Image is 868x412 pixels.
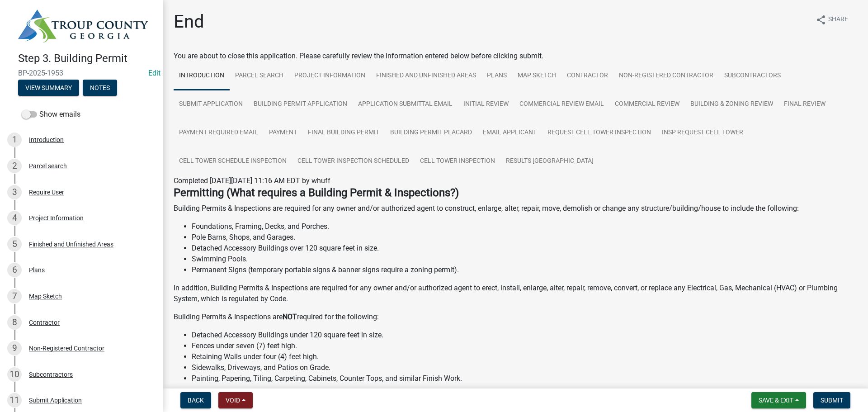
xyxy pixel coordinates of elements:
button: Void [218,392,253,408]
span: BP-2025-1953 [18,69,145,77]
i: share [816,14,826,25]
li: Detached Accessory Buildings over 120 square feet in size. [192,243,857,254]
li: Fences under seven (7) feet high. [192,341,857,351]
li: Permanent Signs (temporary portable signs & banner signs require a zoning permit). [192,265,857,275]
a: Subcontractors [719,62,786,90]
div: 9 [7,341,22,355]
li: Foundations, Framing, Decks, and Porches. [192,221,857,232]
div: Require User [29,189,64,195]
button: Submit [813,392,850,408]
a: Non-Registered Contractor [613,62,719,90]
div: Introduction [29,137,64,143]
button: View Summary [18,80,79,96]
div: Project Information [29,215,84,221]
div: 1 [7,133,22,147]
div: Plans [29,267,45,273]
div: Finished and Unfinished Areas [29,241,113,247]
div: Contractor [29,319,60,326]
a: Application Submittal Email [353,90,458,119]
div: 2 [7,159,22,173]
a: Contractor [561,62,613,90]
a: Submit Application [174,90,248,119]
li: Retaining Walls under four (4) feet high. [192,351,857,362]
li: Pole Barns, Shops, and Garages. [192,232,857,243]
span: Share [828,14,848,25]
strong: Permitting (What requires a Building Permit & Inspections?) [174,186,459,199]
a: Final Building Permit [302,118,385,147]
a: Building Permit Application [248,90,353,119]
span: Completed [DATE][DATE] 11:16 AM EDT by whuff [174,176,330,185]
div: 4 [7,211,22,225]
strong: NOT [283,313,297,321]
a: Insp Request Cell Tower [656,118,749,147]
div: 11 [7,393,22,407]
li: Swimming Pools. [192,254,857,265]
a: Results [GEOGRAPHIC_DATA] [500,147,599,176]
wm-modal-confirm: Summary [18,85,79,92]
a: Parcel search [230,62,289,90]
button: Back [180,392,211,408]
div: 7 [7,289,22,303]
li: Sidewalks, Driveways, and Patios on Grade. [192,362,857,373]
a: Finished and Unfinished Areas [371,62,481,90]
div: 6 [7,263,22,277]
span: Submit [821,397,843,404]
img: Troup County, Georgia [18,9,148,43]
p: In addition, Building Permits & Inspections are required for any owner and/or authorized agent to... [174,283,857,304]
span: Save & Exit [759,397,793,404]
a: Commercial Review Email [514,90,609,119]
li: Swing Sets & Playground Equipment. [192,384,857,395]
a: Commercial Review [609,90,685,119]
a: Building & Zoning Review [685,90,778,119]
button: Save & Exit [751,392,806,408]
a: Cell Tower Schedule Inspection [174,147,292,176]
p: Building Permits & Inspections are required for any owner and/or authorized agent to construct, e... [174,203,857,214]
h1: End [174,11,204,33]
a: Project Information [289,62,371,90]
div: 3 [7,185,22,199]
button: Notes [83,80,117,96]
a: Request Cell Tower Inspection [542,118,656,147]
a: Edit [148,69,160,77]
a: Final Review [778,90,831,119]
a: Plans [481,62,512,90]
wm-modal-confirm: Edit Application Number [148,69,160,77]
div: Map Sketch [29,293,62,299]
div: Submit Application [29,397,82,403]
div: Parcel search [29,163,67,169]
a: Cell Tower Inspection Scheduled [292,147,415,176]
a: Map Sketch [512,62,561,90]
span: Void [226,397,240,404]
a: Building Permit Placard [385,118,477,147]
a: Payment [264,118,302,147]
a: Introduction [174,62,230,90]
li: Detached Accessory Buildings under 120 square feet in size. [192,330,857,341]
div: 5 [7,237,22,251]
div: 10 [7,367,22,382]
div: 8 [7,315,22,330]
div: Subcontractors [29,371,73,378]
a: Payment Required Email [174,118,264,147]
button: shareShare [808,11,855,28]
p: Building Permits & Inspections are required for the following: [174,312,857,322]
h4: Step 3. Building Permit [18,52,156,65]
div: Non-Registered Contractor [29,345,104,351]
a: Email Applicant [477,118,542,147]
a: Initial Review [458,90,514,119]
wm-modal-confirm: Notes [83,85,117,92]
li: Painting, Papering, Tiling, Carpeting, Cabinets, Counter Tops, and similar Finish Work. [192,373,857,384]
span: Back [188,397,204,404]
a: Cell Tower Inspection [415,147,500,176]
label: Show emails [22,109,80,120]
